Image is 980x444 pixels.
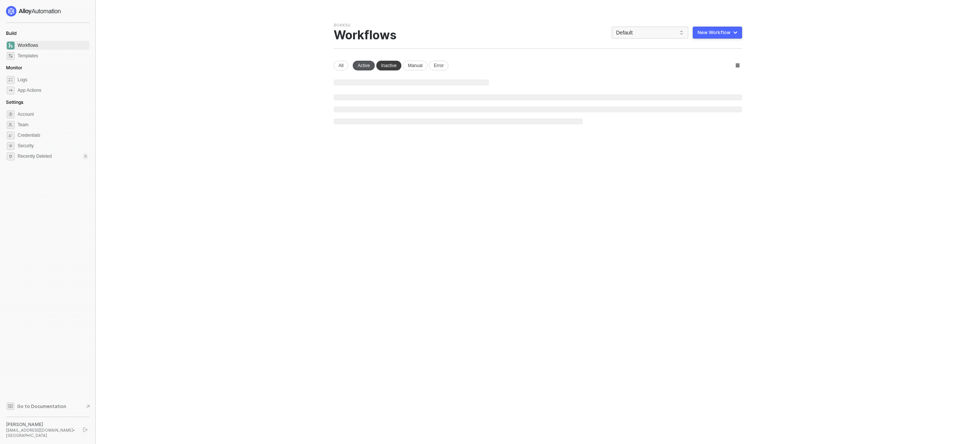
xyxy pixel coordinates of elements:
[7,402,14,410] span: documentation
[693,27,742,39] button: New Workflow
[6,428,76,438] div: [EMAIL_ADDRESS][DOMAIN_NAME] • [GEOGRAPHIC_DATA]
[7,132,15,139] span: credentials
[18,131,88,140] span: Credentials
[18,153,52,160] span: Recently Deleted
[7,87,15,94] span: icon-app-actions
[7,152,15,160] span: settings
[353,61,375,70] div: Active
[18,120,88,129] span: Team
[6,422,76,428] div: [PERSON_NAME]
[17,403,66,410] span: Go to Documentation
[7,76,15,84] span: icon-logs
[18,141,88,150] span: Security
[698,30,731,36] div: New Workflow
[334,61,348,70] div: All
[84,403,92,410] span: document-arrow
[83,428,88,432] span: logout
[18,87,41,94] div: App Actions
[403,61,427,70] div: Manual
[334,28,396,42] div: Workflows
[7,52,15,60] span: marketplace
[18,41,88,50] span: Workflows
[376,61,401,70] div: Inactive
[18,51,88,60] span: Templates
[6,6,89,16] a: logo
[6,65,22,70] span: Monitor
[6,99,23,105] span: Settings
[334,22,350,28] div: Bokksu
[7,42,15,49] span: dashboard
[18,75,88,84] span: Logs
[616,27,684,38] span: Default
[83,153,88,159] div: 0
[6,402,90,411] a: Knowledge Base
[6,6,61,16] img: logo
[18,110,88,119] span: Account
[429,61,449,70] div: Error
[7,111,15,118] span: settings
[7,121,15,129] span: team
[7,142,15,150] span: security
[6,30,16,36] span: Build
